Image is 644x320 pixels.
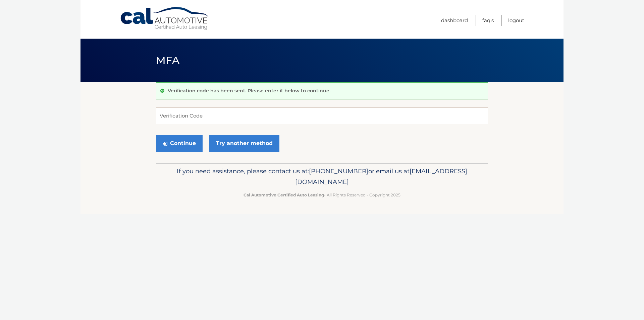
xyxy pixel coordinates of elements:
a: Logout [508,15,524,26]
a: Cal Automotive [120,7,210,31]
a: FAQ's [482,15,494,26]
a: Dashboard [441,15,468,26]
a: Try another method [209,135,279,152]
p: - All Rights Reserved - Copyright 2025 [160,191,484,198]
span: MFA [156,54,179,66]
p: Verification code has been sent. Please enter it below to continue. [168,88,330,94]
span: [EMAIL_ADDRESS][DOMAIN_NAME] [295,167,467,186]
p: If you need assistance, please contact us at: or email us at [160,166,484,187]
span: [PHONE_NUMBER] [309,167,368,175]
input: Verification Code [156,107,488,124]
button: Continue [156,135,203,152]
strong: Cal Automotive Certified Auto Leasing [244,192,324,197]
